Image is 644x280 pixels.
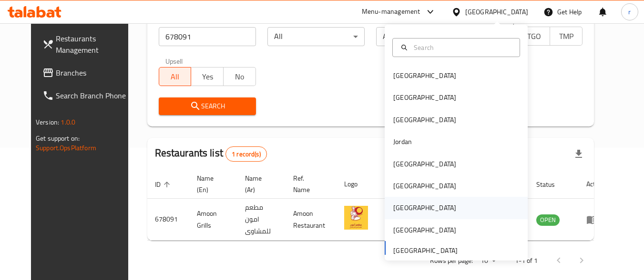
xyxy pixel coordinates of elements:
[225,146,267,162] div: Total records count
[35,84,139,107] a: Search Branch Phone
[379,199,413,241] td: 2
[56,67,131,78] span: Branches
[286,199,337,241] td: Amoon Restaurant
[227,70,252,84] span: No
[628,7,631,17] span: r
[165,58,183,64] label: Upsell
[163,70,188,84] span: All
[515,255,538,267] p: 1-1 of 1
[35,27,139,61] a: Restaurants Management
[517,27,550,46] button: TGO
[376,27,473,46] div: All
[56,33,131,56] span: Restaurants Management
[36,116,59,128] span: Version:
[36,132,80,145] span: Get support on:
[237,199,286,241] td: مطعم امون للمشاوى
[465,7,528,17] div: [GEOGRAPHIC_DATA]
[56,90,131,101] span: Search Branch Phone
[521,29,546,43] span: TGO
[61,116,75,128] span: 1.0.0
[35,61,139,84] a: Branches
[147,170,612,241] table: enhanced table
[536,179,567,190] span: Status
[362,6,420,18] div: Menu-management
[393,115,456,125] div: [GEOGRAPHIC_DATA]
[267,27,365,46] div: All
[579,170,612,199] th: Action
[337,170,379,199] th: Logo
[166,100,248,112] span: Search
[293,173,325,195] span: Ref. Name
[393,92,456,103] div: [GEOGRAPHIC_DATA]
[550,27,583,46] button: TMP
[197,173,226,195] span: Name (En)
[245,173,274,195] span: Name (Ar)
[430,255,473,267] p: Rows per page:
[586,214,604,225] div: Menu
[492,17,516,24] label: Delivery
[477,254,500,268] div: Rows per page:
[159,67,192,86] button: All
[189,199,237,241] td: Amoon Grills
[393,203,456,213] div: [GEOGRAPHIC_DATA]
[393,181,456,191] div: [GEOGRAPHIC_DATA]
[536,214,560,226] div: OPEN
[554,29,579,43] span: TMP
[191,67,224,86] button: Yes
[159,97,256,115] button: Search
[393,136,412,147] div: Jordan
[379,170,413,199] th: Branches
[155,179,173,190] span: ID
[536,214,560,225] span: OPEN
[155,146,267,162] h2: Restaurants list
[393,159,456,169] div: [GEOGRAPHIC_DATA]
[410,42,514,53] input: Search
[195,70,220,84] span: Yes
[159,27,256,46] input: Search for restaurant name or ID..
[567,143,590,165] div: Export file
[36,142,96,154] a: Support.OpsPlatform
[393,225,456,235] div: [GEOGRAPHIC_DATA]
[226,150,266,159] span: 1 record(s)
[344,206,368,230] img: Amoon Grills
[393,70,456,81] div: [GEOGRAPHIC_DATA]
[147,199,189,241] td: 678091
[223,67,256,86] button: No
